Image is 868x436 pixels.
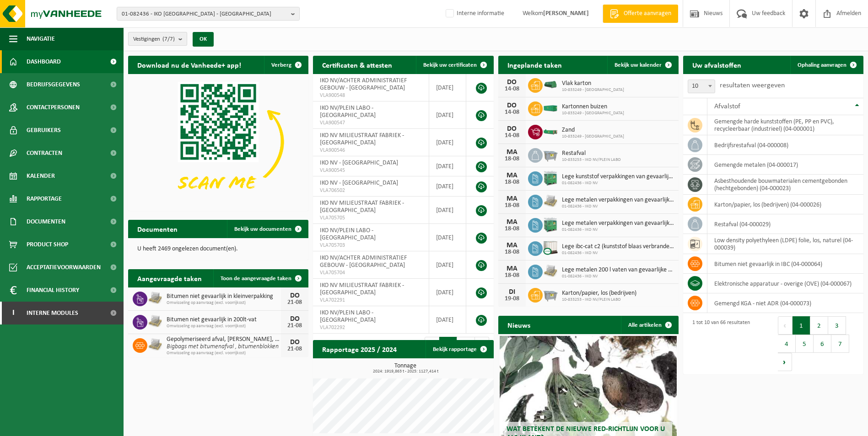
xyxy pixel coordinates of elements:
[147,290,163,306] img: LP-PA-00000-WDN-11
[320,132,404,146] span: IKO NV MILIEUSTRAAT FABRIEK - [GEOGRAPHIC_DATA]
[562,127,624,134] span: Zand
[27,142,62,165] span: Contracten
[167,300,281,306] span: Omwisseling op aanvraag (excl. voorrijkost)
[543,216,558,233] img: PB-HB-1400-HPE-GN-11
[503,86,521,92] div: 14-08
[320,167,422,174] span: VLA900545
[562,220,674,227] span: Lege metalen verpakkingen van gevaarlijke stoffen
[543,147,558,162] img: WB-2500-GAL-GY-01
[27,165,55,187] span: Kalender
[543,240,558,255] img: PB-IC-CU
[320,242,422,249] span: VLA705703
[128,74,308,209] img: Download de VHEPlus App
[707,214,863,234] td: restafval (04-000029)
[503,242,521,249] div: MA
[27,119,61,142] span: Gebruikers
[793,316,810,335] button: 1
[213,269,307,287] a: Toon de aangevraagde taken
[562,87,624,93] span: 10-833249 - [GEOGRAPHIC_DATA]
[227,220,307,238] a: Bekijk uw documenten
[162,36,175,42] count: (7/7)
[498,316,539,334] h2: Nieuws
[543,80,558,89] img: HK-XK-22-GN-00
[429,224,466,251] td: [DATE]
[320,282,404,296] span: IKO NV MILIEUSTRAAT FABRIEK - [GEOGRAPHIC_DATA]
[313,340,406,358] h2: Rapportage 2025 / 2024
[498,56,571,74] h2: Ingeplande taken
[320,309,376,324] span: IKO NV/PLEIN LABO - [GEOGRAPHIC_DATA]
[429,129,466,156] td: [DATE]
[167,351,281,356] span: Omwisseling op aanvraag (excl. voorrijkost)
[503,272,521,279] div: 18-08
[562,157,621,163] span: 10-833253 - IKO NV/PLEIN LABO
[147,314,163,329] img: PB-PA-0000-WDN-00-03
[167,336,281,343] span: Gepolymeriseerd afval, [PERSON_NAME], niet recycleerbaar, technisch niet brandbaar
[320,297,422,304] span: VLA702291
[707,293,863,313] td: gemengd KGA - niet ADR (04-000073)
[429,197,466,224] td: [DATE]
[562,227,674,233] span: 01-082436 - IKO NV
[320,200,404,214] span: IKO NV MILIEUSTRAAT FABRIEK - [GEOGRAPHIC_DATA]
[318,369,493,374] span: 2024: 1919,863 t - 2025: 1127,414 t
[27,27,55,50] span: Navigatie
[562,274,674,279] span: 01-082436 - IKO NV
[543,287,558,302] img: WB-2500-GAL-GY-01
[234,226,291,232] span: Bekijk uw documenten
[503,125,521,133] div: DO
[128,220,187,238] h2: Documenten
[27,187,62,210] span: Rapportage
[320,255,407,269] span: IKO NV/ACHTER ADMINISTRATIEF GEBOUW - [GEOGRAPHIC_DATA]
[221,276,291,282] span: Toon de aangevraagde taken
[562,297,636,303] span: 10-833253 - IKO NV/PLEIN LABO
[503,109,521,116] div: 14-08
[286,346,304,352] div: 21-08
[503,249,521,255] div: 18-08
[615,62,662,68] span: Bekijk uw kalender
[320,147,422,154] span: VLA900546
[27,73,80,96] span: Bedrijfsgegevens
[503,265,521,272] div: MA
[562,243,674,250] span: Lege ibc-cat c2 (kunststof blaas verbranden)
[562,204,674,209] span: 01-082436 - IKO NV
[320,119,422,127] span: VLA900547
[444,7,504,21] label: Interne informatie
[503,172,521,179] div: MA
[562,150,621,157] span: Restafval
[543,193,558,209] img: LP-PA-00000-WDN-11
[562,181,674,186] span: 01-082436 - IKO NV
[683,56,750,74] h2: Uw afvalstoffen
[607,56,678,74] a: Bekijk uw kalender
[429,251,466,279] td: [DATE]
[707,234,863,254] td: low density polyethyleen (LDPE) folie, los, naturel (04-000039)
[503,288,521,296] div: DI
[562,197,674,204] span: Lege metalen verpakkingen van gevaarlijke stoffen
[688,80,715,93] span: 10
[503,179,521,186] div: 18-08
[27,210,65,233] span: Documenten
[621,316,678,334] a: Alle artikelen
[503,102,521,109] div: DO
[707,175,863,195] td: asbesthoudende bouwmaterialen cementgebonden (hechtgebonden) (04-000023)
[707,155,863,175] td: gemengde metalen (04-000017)
[603,5,678,23] a: Offerte aanvragen
[133,32,175,46] span: Vestigingen
[9,302,17,324] span: I
[318,363,493,374] h3: Tonnage
[320,269,422,276] span: VLA705704
[503,218,521,226] div: MA
[707,274,863,293] td: elektronische apparatuur - overige (OVE) (04-000067)
[27,50,61,73] span: Dashboard
[543,127,558,135] img: HK-XC-10-GN-00
[27,96,80,119] span: Contactpersonen
[320,214,422,222] span: VLA705705
[543,263,558,279] img: LP-PA-00000-WDN-11
[707,254,863,274] td: bitumen niet gevaarlijk in IBC (04-000064)
[117,7,300,21] button: 01-082436 - IKO [GEOGRAPHIC_DATA] - [GEOGRAPHIC_DATA]
[503,133,521,139] div: 14-08
[707,115,863,135] td: gemengde harde kunststoffen (PE, PP en PVC), recycleerbaar (industrieel) (04-000001)
[543,104,558,112] img: HK-XC-30-GN-00
[167,316,281,324] span: Bitumen niet gevaarlijk in 200lt-vat
[562,266,674,274] span: Lege metalen 200 l vaten van gevaarlijke producten
[778,316,793,335] button: Previous
[503,79,521,86] div: DO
